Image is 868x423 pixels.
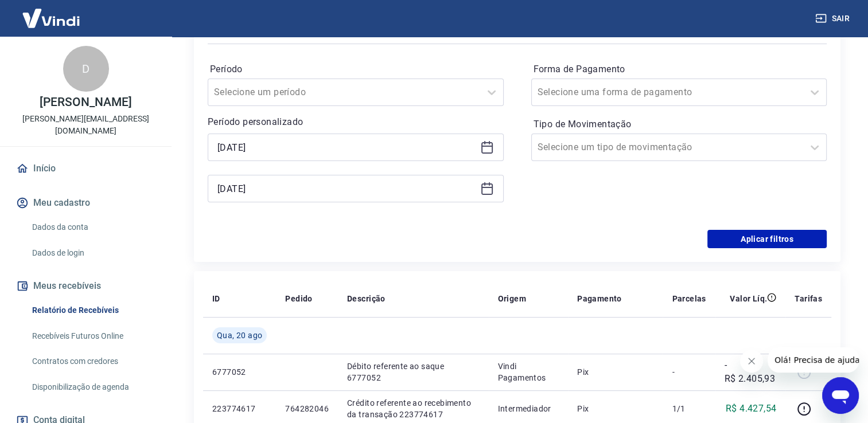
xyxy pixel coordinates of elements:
[7,8,96,17] span: Olá! Precisa de ajuda?
[210,62,501,76] label: Período
[9,113,162,137] p: [PERSON_NAME][EMAIL_ADDRESS][DOMAIN_NAME]
[347,293,386,304] p: Descrição
[212,293,220,304] p: ID
[28,350,158,373] a: Contratos com credores
[725,358,777,386] p: -R$ 2.405,93
[795,293,822,304] p: Tarifas
[285,293,312,304] p: Pedido
[822,377,859,414] iframe: Botão para abrir a janela de mensagens
[577,366,653,378] p: Pix
[672,366,706,378] p: -
[212,403,267,414] p: 223774617
[347,361,480,383] p: Débito referente ao saque 6777052
[208,115,504,129] p: Período personalizado
[534,62,825,76] label: Forma de Pagamento
[212,366,267,378] p: 6777052
[14,156,158,181] a: Início
[28,299,158,322] a: Relatório de Recebíveis
[14,1,88,36] img: Vindi
[498,361,559,383] p: Vindi Pagamentos
[577,403,653,414] p: Pix
[730,293,767,304] p: Valor Líq.
[707,230,827,248] button: Aplicar filtros
[217,139,476,156] input: Data inicial
[672,403,706,414] p: 1/1
[217,180,476,197] input: Data final
[813,8,854,29] button: Sair
[498,403,559,414] p: Intermediador
[577,293,622,304] p: Pagamento
[740,350,763,373] iframe: Fechar mensagem
[726,402,776,416] p: R$ 4.427,54
[28,216,158,239] a: Dados da conta
[498,293,526,304] p: Origem
[534,117,825,131] label: Tipo de Movimentação
[672,293,706,304] p: Parcelas
[14,190,158,216] button: Meu cadastro
[28,241,158,265] a: Dados de login
[768,347,859,373] iframe: Mensagem da empresa
[217,330,262,341] span: Qua, 20 ago
[28,324,158,348] a: Recebíveis Futuros Online
[14,273,158,299] button: Meus recebíveis
[63,46,109,92] div: D
[285,403,329,414] p: 764282046
[347,397,480,420] p: Crédito referente ao recebimento da transação 223774617
[40,96,131,108] p: [PERSON_NAME]
[28,375,158,399] a: Disponibilização de agenda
